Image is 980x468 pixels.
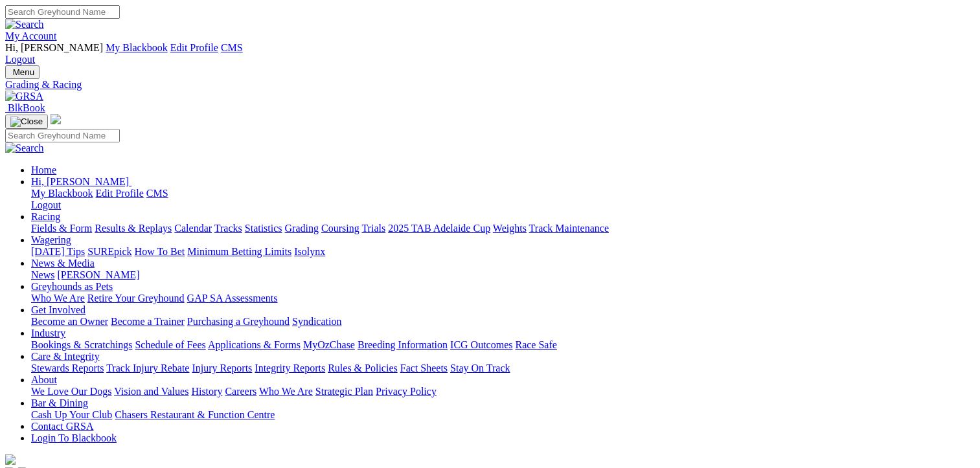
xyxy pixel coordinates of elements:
[376,386,437,397] a: Privacy Policy
[106,42,168,53] a: My Blackbook
[31,281,113,292] a: Greyhounds as Pets
[115,409,275,420] a: Chasers Restaurant & Function Centre
[5,115,48,129] button: Toggle navigation
[292,316,341,327] a: Syndication
[31,164,56,175] a: Home
[192,362,252,373] a: Injury Reports
[31,234,71,245] a: Wagering
[31,409,975,421] div: Bar & Dining
[515,339,556,350] a: Race Safe
[146,188,168,199] a: CMS
[5,65,40,79] button: Toggle navigation
[31,339,132,350] a: Bookings & Scratchings
[31,351,100,362] a: Care & Integrity
[5,142,44,154] img: Search
[225,386,256,397] a: Careers
[13,67,34,77] span: Menu
[31,409,112,420] a: Cash Up Your Club
[31,269,54,280] a: News
[87,293,185,304] a: Retire Your Greyhound
[31,258,95,269] a: News & Media
[31,188,975,211] div: Hi, [PERSON_NAME]
[31,374,57,385] a: About
[31,316,108,327] a: Become an Owner
[31,328,65,339] a: Industry
[450,339,512,350] a: ICG Outcomes
[10,117,43,127] img: Close
[285,223,319,234] a: Grading
[135,339,205,350] a: Schedule of Fees
[31,386,975,397] div: About
[111,316,185,327] a: Become a Trainer
[31,176,129,187] span: Hi, [PERSON_NAME]
[51,114,61,124] img: logo-grsa-white.png
[315,386,373,397] a: Strategic Plan
[5,79,975,91] a: Grading & Racing
[87,246,131,257] a: SUREpick
[400,362,448,373] a: Fact Sheets
[187,293,278,304] a: GAP SA Assessments
[31,386,111,397] a: We Love Our Dogs
[529,223,609,234] a: Track Maintenance
[208,339,301,350] a: Applications & Forms
[187,246,291,257] a: Minimum Betting Limits
[31,211,60,222] a: Racing
[450,362,510,373] a: Stay On Track
[5,54,35,65] a: Logout
[259,386,313,397] a: Who We Are
[31,316,975,328] div: Get Involved
[174,223,212,234] a: Calendar
[31,246,975,258] div: Wagering
[31,246,85,257] a: [DATE] Tips
[31,293,85,304] a: Who We Are
[255,362,325,373] a: Integrity Reports
[361,223,385,234] a: Trials
[5,42,975,65] div: My Account
[31,339,975,351] div: Industry
[493,223,527,234] a: Weights
[303,339,355,350] a: MyOzChase
[187,316,290,327] a: Purchasing a Greyhound
[31,223,975,234] div: Racing
[5,30,57,41] a: My Account
[5,454,16,465] img: logo-grsa-white.png
[57,269,139,280] a: [PERSON_NAME]
[31,293,975,304] div: Greyhounds as Pets
[5,5,120,19] input: Search
[328,362,398,373] a: Rules & Policies
[191,386,222,397] a: History
[95,223,172,234] a: Results & Replays
[321,223,359,234] a: Coursing
[221,42,243,53] a: CMS
[8,102,45,113] span: BlkBook
[31,176,131,187] a: Hi, [PERSON_NAME]
[31,269,975,281] div: News & Media
[31,432,117,443] a: Login To Blackbook
[5,42,103,53] span: Hi, [PERSON_NAME]
[5,19,44,30] img: Search
[170,42,218,53] a: Edit Profile
[31,362,975,374] div: Care & Integrity
[106,362,189,373] a: Track Injury Rebate
[31,223,92,234] a: Fields & Form
[31,188,93,199] a: My Blackbook
[31,362,104,373] a: Stewards Reports
[114,386,188,397] a: Vision and Values
[5,102,45,113] a: BlkBook
[31,421,93,432] a: Contact GRSA
[5,91,43,102] img: GRSA
[294,246,325,257] a: Isolynx
[388,223,490,234] a: 2025 TAB Adelaide Cup
[135,246,185,257] a: How To Bet
[31,199,61,210] a: Logout
[31,397,88,408] a: Bar & Dining
[358,339,448,350] a: Breeding Information
[31,304,85,315] a: Get Involved
[245,223,282,234] a: Statistics
[5,129,120,142] input: Search
[214,223,242,234] a: Tracks
[96,188,144,199] a: Edit Profile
